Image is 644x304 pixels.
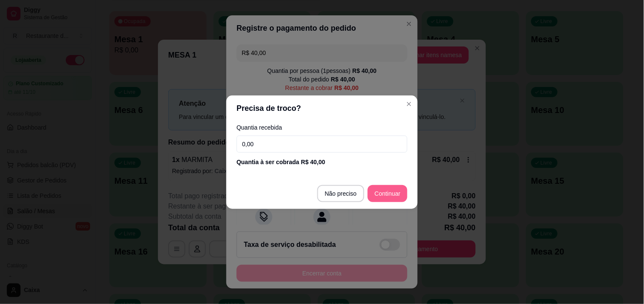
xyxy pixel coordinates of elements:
button: Close [402,97,416,111]
header: Precisa de troco? [226,96,418,121]
div: Quantia à ser cobrada R$ 40,00 [237,158,407,166]
button: Continuar [368,185,407,202]
button: Não preciso [317,185,365,202]
label: Quantia recebida [237,124,407,130]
